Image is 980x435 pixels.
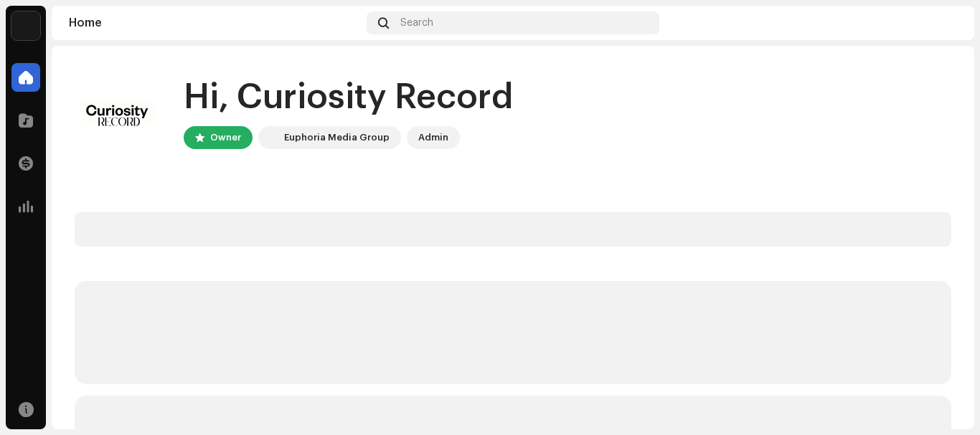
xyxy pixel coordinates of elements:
div: Owner [210,129,241,146]
img: de0d2825-999c-4937-b35a-9adca56ee094 [11,11,40,40]
img: 80daa221-f2c0-4df1-a529-9d7e70fbf4ae [75,69,161,155]
div: Admin [418,129,448,146]
div: Hi, Curiosity Record [184,75,513,120]
img: de0d2825-999c-4937-b35a-9adca56ee094 [261,129,278,146]
span: Search [400,17,433,29]
div: Home [69,17,361,29]
img: 80daa221-f2c0-4df1-a529-9d7e70fbf4ae [934,11,957,34]
div: Euphoria Media Group [284,129,390,146]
